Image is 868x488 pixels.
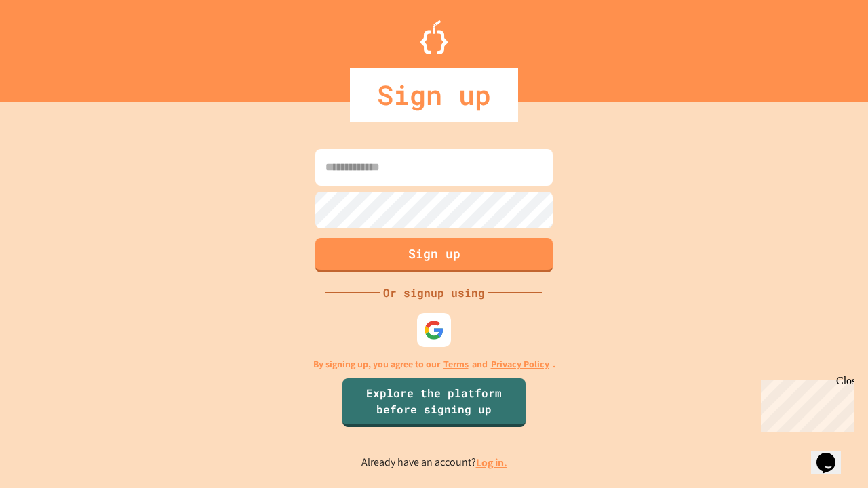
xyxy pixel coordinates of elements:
[342,378,526,427] a: Explore the platform before signing up
[350,68,518,122] div: Sign up
[361,454,507,471] p: Already have an account?
[476,455,507,470] a: Log in.
[380,285,488,301] div: Or signup using
[424,320,444,340] img: google-icon.svg
[491,357,549,371] a: Privacy Policy
[811,434,854,474] iframe: chat widget
[755,375,854,432] iframe: chat widget
[420,20,448,54] img: Logo.svg
[5,5,94,86] div: Chat with us now!Close
[443,357,469,371] a: Terms
[315,238,553,272] button: Sign up
[313,357,555,371] p: By signing up, you agree to our and .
